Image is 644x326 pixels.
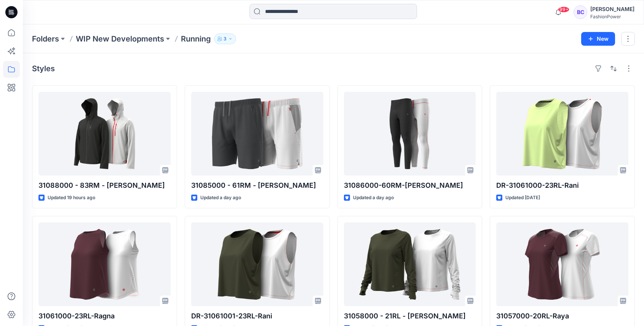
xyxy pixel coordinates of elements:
a: 31086000-60RM-Renee [344,92,476,176]
p: 3 [224,35,227,43]
p: Running [181,34,211,44]
p: 31058000 - 21RL - [PERSON_NAME] [344,311,476,321]
div: [PERSON_NAME] [590,5,634,14]
a: 31088000 - 83RM - Reed [38,92,171,176]
div: FashionPower [590,14,634,19]
a: DR-31061000-23RL-Rani [496,92,628,176]
div: BC [574,5,587,19]
p: DR-31061000-23RL-Rani [496,180,628,191]
a: Folders [32,34,59,44]
p: 31088000 - 83RM - [PERSON_NAME] [38,180,171,191]
p: DR-31061001-23RL-Rani [191,311,323,321]
p: 31086000-60RM-[PERSON_NAME] [344,180,476,191]
a: 31061000-23RL-Ragna [38,222,171,306]
p: Updated a day ago [200,194,241,202]
button: 3 [214,34,236,44]
h4: Styles [32,64,55,73]
p: Updated a day ago [353,194,394,202]
a: 31057000-20RL-Raya [496,222,628,306]
p: 31057000-20RL-Raya [496,311,628,321]
a: WIP New Developments [76,34,164,44]
a: DR-31061001-23RL-Rani [191,222,323,306]
p: 31061000-23RL-Ragna [38,311,171,321]
a: 31058000 - 21RL - Ravita [344,222,476,306]
p: 31085000 - 61RM - [PERSON_NAME] [191,180,323,191]
p: Updated [DATE] [505,194,540,202]
span: 99+ [558,6,569,13]
a: 31085000 - 61RM - Rufus [191,92,323,176]
p: Updated 19 hours ago [48,194,95,202]
button: New [581,32,615,46]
